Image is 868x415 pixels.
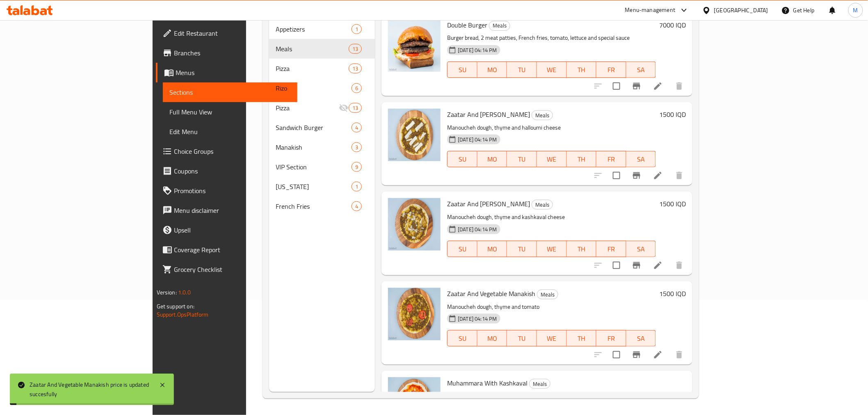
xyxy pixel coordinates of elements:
[163,102,297,122] a: Full Menu View
[627,166,646,185] button: Branch-specific-item
[447,377,528,389] span: Muhammara With Kashkaval
[352,142,362,152] div: items
[388,109,441,161] img: Zaatar And Halloumi Manakish
[507,241,537,257] button: TU
[626,62,656,78] button: SA
[174,48,291,58] span: Branches
[388,288,441,340] img: Zaatar And Vegetable Manakish
[352,144,361,151] span: 3
[481,333,504,344] span: MO
[507,151,537,167] button: TU
[447,302,656,312] p: Manoucheh dough, thyme and tomato
[596,241,626,257] button: FR
[507,62,537,78] button: TU
[349,65,361,73] span: 13
[352,203,361,210] span: 4
[156,141,297,161] a: Choice Groups
[349,45,361,53] span: 13
[352,84,361,92] span: 6
[540,333,564,344] span: WE
[455,315,500,323] span: [DATE] 04:14 PM
[626,241,656,257] button: SA
[352,201,362,211] div: items
[659,198,686,210] h6: 1500 IQD
[481,153,504,165] span: MO
[596,330,626,347] button: FR
[269,177,375,196] div: [US_STATE]1
[169,87,291,97] span: Sections
[269,78,375,98] div: Rizo6
[178,287,191,298] span: 1.0.0
[714,6,768,15] div: [GEOGRAPHIC_DATA]
[626,330,656,347] button: SA
[163,82,297,102] a: Sections
[510,64,534,76] span: TU
[451,153,474,165] span: SU
[530,379,550,389] span: Meals
[567,151,597,167] button: TH
[276,162,352,172] span: VIP Section
[349,104,361,112] span: 13
[537,241,567,257] button: WE
[489,21,510,31] div: Meals
[608,346,625,363] span: Select to update
[156,63,297,82] a: Menus
[388,19,441,72] img: Double Burger
[447,330,477,347] button: SU
[352,24,362,34] div: items
[570,243,594,255] span: TH
[339,103,349,113] svg: Inactive section
[169,127,291,137] span: Edit Menu
[269,98,375,118] div: Pizza13
[600,153,623,165] span: FR
[352,124,361,132] span: 4
[174,166,291,176] span: Coupons
[653,350,663,360] a: Edit menu item
[276,44,349,54] span: Meals
[447,241,477,257] button: SU
[653,171,663,180] a: Edit menu item
[532,111,553,120] span: Meals
[276,182,352,192] span: [US_STATE]
[156,260,297,279] a: Grocery Checklist
[174,265,291,274] span: Grocery Checklist
[608,167,625,184] span: Select to update
[157,301,194,312] span: Get support on:
[447,123,656,133] p: Manoucheh dough, thyme and halloumi cheese
[630,333,653,344] span: SA
[477,241,507,257] button: MO
[510,243,534,255] span: TU
[477,62,507,78] button: MO
[630,243,653,255] span: SA
[627,255,646,275] button: Branch-specific-item
[669,345,689,365] button: delete
[269,19,375,39] div: Appetizers1
[659,109,686,120] h6: 1500 IQD
[659,19,686,31] h6: 7000 IQD
[600,333,623,344] span: FR
[352,83,362,93] div: items
[532,110,553,120] div: Meals
[600,64,623,76] span: FR
[352,123,362,132] div: items
[447,198,530,210] span: Zaatar And [PERSON_NAME]
[176,68,291,78] span: Menus
[174,186,291,196] span: Promotions
[163,122,297,141] a: Edit Menu
[451,333,474,344] span: SU
[157,287,177,298] span: Version:
[481,243,504,255] span: MO
[529,379,550,389] div: Meals
[156,43,297,63] a: Branches
[477,151,507,167] button: MO
[447,19,487,31] span: Double Burger
[30,380,151,399] div: Zaatar And Vegetable Manakish price is updated succesfully
[276,142,352,152] span: Manakish
[537,62,567,78] button: WE
[169,107,291,117] span: Full Menu View
[567,330,597,347] button: TH
[653,81,663,91] a: Edit menu item
[156,181,297,201] a: Promotions
[269,118,375,137] div: Sandwich Burger4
